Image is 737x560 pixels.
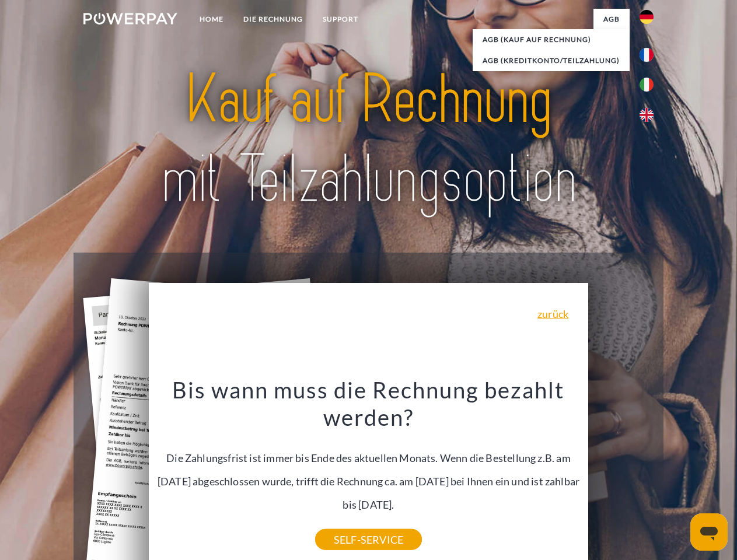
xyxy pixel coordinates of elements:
[640,108,654,122] img: en
[473,50,630,71] a: AGB (Kreditkonto/Teilzahlung)
[640,10,654,24] img: de
[640,78,654,92] img: it
[233,9,313,30] a: DIE RECHNUNG
[313,9,368,30] a: SUPPORT
[537,309,568,319] a: zurück
[190,9,233,30] a: Home
[83,13,177,24] img: logo-powerpay-white.svg
[111,56,626,223] img: title-powerpay_de.svg
[473,29,630,50] a: AGB (Kauf auf Rechnung)
[593,9,630,30] a: agb
[315,529,422,550] a: SELF-SERVICE
[156,376,582,540] div: Die Zahlungsfrist ist immer bis Ende des aktuellen Monats. Wenn die Bestellung z.B. am [DATE] abg...
[640,48,654,62] img: fr
[690,513,728,551] iframe: Schaltfläche zum Öffnen des Messaging-Fensters
[156,376,582,432] h3: Bis wann muss die Rechnung bezahlt werden?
